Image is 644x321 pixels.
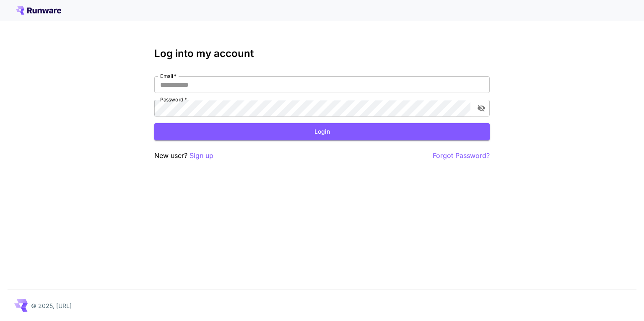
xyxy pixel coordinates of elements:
button: Sign up [190,150,213,161]
button: Forgot Password? [433,150,490,161]
h3: Log into my account [154,48,490,60]
label: Email [160,72,177,80]
button: toggle password visibility [474,101,489,116]
label: Password [160,96,187,103]
p: © 2025, [URL] [31,301,72,310]
p: New user? [154,150,213,161]
button: Login [154,123,490,140]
